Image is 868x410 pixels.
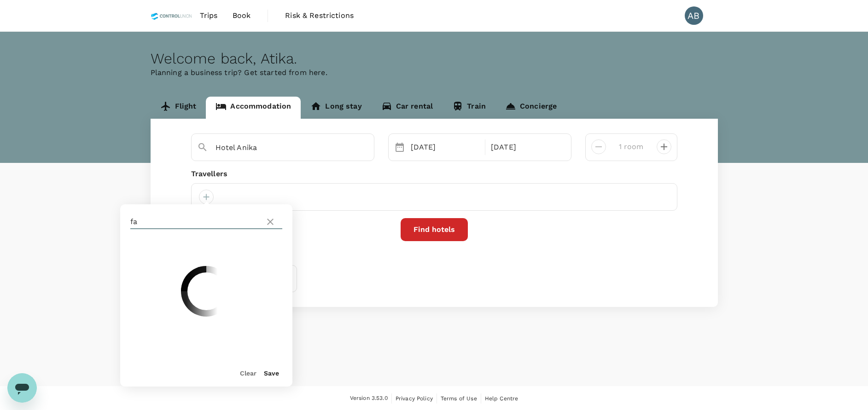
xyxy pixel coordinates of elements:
iframe: Button to launch messaging window [7,373,37,403]
input: Add rooms [613,139,649,154]
button: decrease [657,139,671,154]
div: Travellers [191,168,677,179]
a: Train [443,97,495,119]
p: Your recent search [191,252,677,261]
a: Terms of Use [441,393,477,404]
span: Book [233,10,251,21]
a: Car rental [372,97,443,119]
a: Concierge [495,97,566,119]
span: Trips [200,10,218,21]
button: Open [367,147,369,149]
a: Help Centre [485,393,518,404]
img: Control Union Malaysia Sdn. Bhd. [151,6,192,26]
a: Flight [151,97,206,119]
span: Version 3.53.0 [350,394,388,403]
span: Risk & Restrictions [285,10,354,21]
div: AB [685,6,703,25]
a: Long stay [301,97,371,119]
button: Clear [240,370,256,377]
button: Find hotels [401,218,468,241]
div: [DATE] [407,138,484,156]
a: Privacy Policy [396,393,433,404]
span: Help Centre [485,395,518,402]
p: Planning a business trip? Get started from here. [151,67,718,78]
div: Welcome back , Atika . [151,50,718,67]
span: Terms of Use [441,395,477,402]
input: Search cities, hotels, work locations [216,140,343,155]
input: Search for traveller [130,214,261,229]
a: Accommodation [206,97,301,119]
span: Privacy Policy [396,395,433,402]
button: Save [264,370,279,377]
div: [DATE] [487,138,564,156]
